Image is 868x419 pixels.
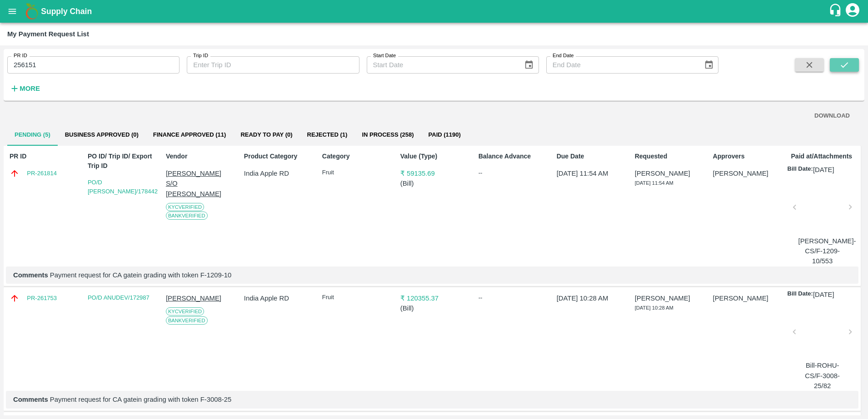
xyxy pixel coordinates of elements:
b: Supply Chain [41,7,92,16]
span: Bank Verified [166,212,208,220]
p: ( Bill ) [400,178,468,188]
button: Business Approved (0) [58,124,146,146]
div: -- [479,168,546,177]
a: PO/D [PERSON_NAME]/178442 [88,179,158,195]
b: Comments [13,271,48,279]
p: Payment request for CA gatein grading with token F-1209-10 [13,270,851,280]
label: Trip ID [193,52,208,59]
p: [DATE] [813,290,834,300]
button: Paid (1190) [421,124,468,146]
span: [DATE] 10:28 AM [635,305,673,311]
p: Balance Advance [479,152,546,161]
p: Category [322,152,389,161]
span: Bank Verified [166,316,208,325]
p: ₹ 120355.37 [400,293,468,303]
p: [PERSON_NAME] [635,293,702,303]
p: ( Bill ) [400,303,468,313]
p: [DATE] [813,165,834,175]
span: [DATE] 11:54 AM [635,180,673,186]
label: End Date [553,52,574,59]
input: End Date [546,56,697,74]
a: PR-261814 [27,169,57,178]
p: Bill-ROHU-CS/F-3008-25/82 [798,360,847,391]
button: Ready To Pay (0) [233,124,299,146]
a: Supply Chain [41,5,828,18]
button: Choose date [700,56,718,74]
p: [DATE] 11:54 AM [557,168,624,178]
p: Fruit [322,168,389,177]
button: DOWNLOAD [811,108,853,124]
label: Start Date [373,52,396,59]
p: [PERSON_NAME]-CS/F-1209-10/553 [798,236,847,266]
p: India Apple RD [244,168,311,178]
div: account of current user [844,2,861,21]
p: Bill Date: [788,290,813,300]
label: PR ID [14,52,27,59]
p: [PERSON_NAME] S/O [PERSON_NAME] [166,168,233,199]
img: logo [23,2,41,20]
p: [PERSON_NAME] [166,293,233,303]
p: Requested [635,152,702,161]
button: open drawer [2,1,23,22]
p: Paid at/Attachments [791,152,858,161]
strong: More [20,85,40,92]
b: Comments [13,396,48,403]
button: In Process (258) [354,124,421,146]
button: Rejected (1) [300,124,355,146]
p: India Apple RD [244,293,311,303]
button: Pending (5) [7,124,58,146]
p: PR ID [10,152,77,161]
p: Bill Date: [788,165,813,175]
p: Fruit [322,293,389,302]
div: customer-support [828,3,844,20]
p: Product Category [244,152,311,161]
button: More [7,81,42,96]
p: Value (Type) [400,152,468,161]
p: PO ID/ Trip ID/ Export Trip ID [88,152,155,171]
div: My Payment Request List [7,28,89,40]
a: PO/D ANUDEV/172987 [88,294,150,301]
a: PR-261753 [27,294,57,303]
span: KYC Verified [166,307,204,315]
span: KYC Verified [166,203,204,211]
p: [PERSON_NAME] [635,168,702,178]
div: -- [479,293,546,302]
p: ₹ 59135.69 [400,168,468,178]
p: Vendor [166,152,233,161]
input: Start Date [367,56,517,74]
p: [PERSON_NAME] [713,293,780,303]
p: [DATE] 10:28 AM [557,293,624,303]
button: Choose date [520,56,538,74]
p: Payment request for CA gatein grading with token F-3008-25 [13,394,851,404]
input: Enter Trip ID [187,56,359,74]
p: Approvers [713,152,780,161]
button: Finance Approved (11) [146,124,234,146]
input: Enter PR ID [7,56,180,74]
p: Due Date [557,152,624,161]
p: [PERSON_NAME] [713,168,780,178]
